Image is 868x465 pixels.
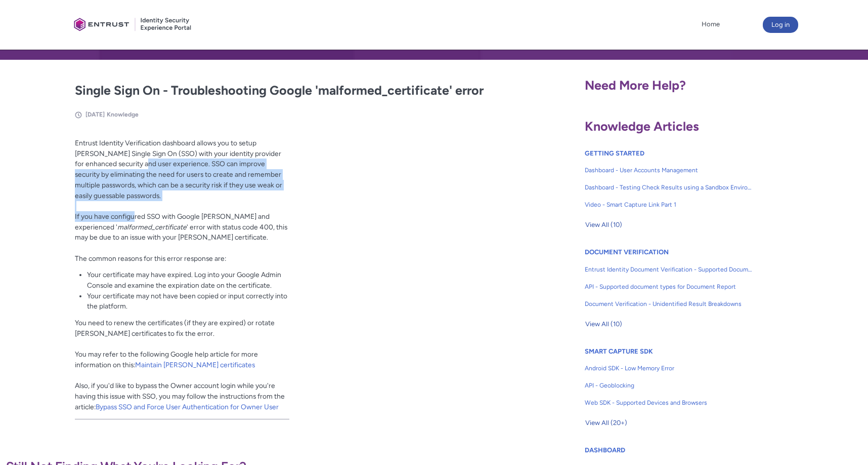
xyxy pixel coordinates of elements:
[585,415,628,431] button: View All (20+)
[585,446,625,454] a: DASHBOARD
[585,196,753,213] a: Video - Smart Capture Link Part 1
[585,316,623,332] button: View All (10)
[585,200,753,209] span: Video - Smart Capture Link Part 1
[585,77,686,93] span: Need More Help?
[585,265,753,274] span: Entrust Identity Document Verification - Supported Document type and size
[87,269,289,290] li: Your certificate may have expired. Log into your Google Admin Console and examine the expiration ...
[585,282,753,291] span: API - Supported document types for Document Report
[763,17,798,33] button: Log in
[585,162,753,179] a: Dashboard - User Accounts Management
[585,149,644,157] a: GETTING STARTED
[75,318,289,412] p: You need to renew the certificates (if they are expired) or rotate [PERSON_NAME] certificates to ...
[585,166,753,175] span: Dashboard - User Accounts Management
[135,361,255,369] a: Maintain [PERSON_NAME] certificates
[585,217,622,232] span: View All (10)
[585,217,623,233] button: View All (10)
[585,248,669,256] a: DOCUMENT VERIFICATION
[96,403,279,411] a: Bypass SSO and Force User Authentication for Owner User
[585,261,753,278] a: Entrust Identity Document Verification - Supported Document type and size
[585,295,753,313] a: Document Verification - Unidentified Result Breakdowns
[699,17,722,32] a: Home
[585,299,753,308] span: Document Verification - Unidentified Result Breakdowns
[117,223,187,231] em: malformed_certificate
[107,110,139,119] li: Knowledge
[585,377,753,394] a: API - Geoblocking
[585,394,753,411] a: Web SDK - Supported Devices and Browsers
[585,381,753,390] span: API - Geoblocking
[85,111,105,118] span: [DATE]
[585,415,627,431] span: View All (20+)
[585,317,622,332] span: View All (10)
[585,347,653,355] a: SMART CAPTURE SDK
[585,360,753,377] a: Android SDK - Low Memory Error
[75,138,289,263] p: Entrust Identity Verification dashboard allows you to setup [PERSON_NAME] Single Sign On (SSO) wi...
[585,398,753,407] span: Web SDK - Supported Devices and Browsers
[585,183,753,192] span: Dashboard - Testing Check Results using a Sandbox Environment
[585,278,753,295] a: API - Supported document types for Document Report
[75,81,504,100] h2: Single Sign On - Troubleshooting Google 'malformed_certificate' error
[585,364,753,373] span: Android SDK - Low Memory Error
[87,291,289,312] li: Your certificate may not have been copied or input correctly into the platform.
[585,179,753,196] a: Dashboard - Testing Check Results using a Sandbox Environment
[585,119,699,134] span: Knowledge Articles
